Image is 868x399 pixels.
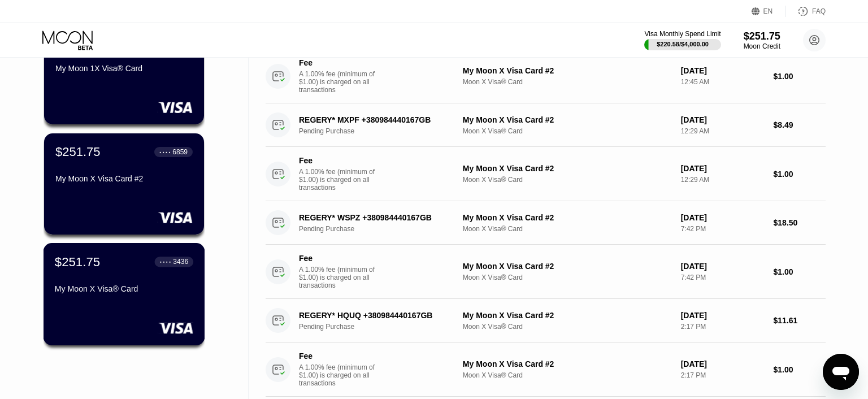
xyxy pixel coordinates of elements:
[812,7,826,15] div: FAQ
[463,274,672,281] div: Moon X Visa® Card
[266,103,826,147] div: REGERY* MXPF +380984440167GBPending PurchaseMy Moon X Visa Card #2Moon X Visa® Card[DATE]12:29 AM...
[681,274,765,281] div: 7:42 PM
[299,254,378,263] div: Fee
[55,174,193,183] div: My Moon X Visa Card #2
[172,148,188,156] div: 6859
[463,176,672,184] div: Moon X Visa® Card
[744,42,780,50] div: Moon Credit
[681,115,765,124] div: [DATE]
[681,359,765,368] div: [DATE]
[774,170,826,179] div: $1.00
[463,262,672,271] div: My Moon X Visa Card #2
[763,7,773,15] div: EN
[681,127,765,135] div: 12:29 AM
[299,127,468,135] div: Pending Purchase
[463,78,672,86] div: Moon X Visa® Card
[681,164,765,173] div: [DATE]
[299,352,378,361] div: Fee
[463,359,672,368] div: My Moon X Visa Card #2
[299,168,384,192] div: A 1.00% fee (minimum of $1.00) is charged on all transactions
[266,245,826,299] div: FeeA 1.00% fee (minimum of $1.00) is charged on all transactionsMy Moon X Visa Card #2Moon X Visa...
[681,78,765,86] div: 12:45 AM
[463,311,672,320] div: My Moon X Visa Card #2
[299,266,384,289] div: A 1.00% fee (minimum of $1.00) is charged on all transactions
[299,156,378,165] div: Fee
[744,31,780,42] div: $251.75
[55,64,193,73] div: My Moon 1X Visa® Card
[299,70,384,94] div: A 1.00% fee (minimum of $1.00) is charged on all transactions
[266,299,826,342] div: REGERY* HQUQ +380984440167GBPending PurchaseMy Moon X Visa Card #2Moon X Visa® Card[DATE]2:17 PM$...
[55,254,100,269] div: $251.75
[681,66,765,75] div: [DATE]
[44,23,204,124] div: $0.01● ● ● ●2352My Moon 1X Visa® Card
[159,150,171,154] div: ● ● ● ●
[463,115,672,124] div: My Moon X Visa Card #2
[173,258,188,266] div: 3436
[463,127,672,135] div: Moon X Visa® Card
[644,30,721,38] div: Visa Monthly Spend Limit
[463,371,672,379] div: Moon X Visa® Card
[299,58,378,67] div: Fee
[299,311,457,320] div: REGERY* HQUQ +380984440167GB
[774,316,826,325] div: $11.61
[681,262,765,271] div: [DATE]
[774,218,826,227] div: $18.50
[299,323,468,331] div: Pending Purchase
[681,371,765,379] div: 2:17 PM
[55,145,101,159] div: $251.75
[463,213,672,222] div: My Moon X Visa Card #2
[463,164,672,173] div: My Moon X Visa Card #2
[681,311,765,320] div: [DATE]
[681,225,765,233] div: 7:42 PM
[786,6,826,17] div: FAQ
[299,363,384,387] div: A 1.00% fee (minimum of $1.00) is charged on all transactions
[266,49,826,103] div: FeeA 1.00% fee (minimum of $1.00) is charged on all transactionsMy Moon X Visa Card #2Moon X Visa...
[752,6,786,17] div: EN
[266,342,826,397] div: FeeA 1.00% fee (minimum of $1.00) is charged on all transactionsMy Moon X Visa Card #2Moon X Visa...
[55,284,193,293] div: My Moon X Visa® Card
[657,41,709,47] div: $220.58 / $4,000.00
[299,225,468,233] div: Pending Purchase
[299,213,457,222] div: REGERY* WSPZ +380984440167GB
[681,213,765,222] div: [DATE]
[463,66,672,75] div: My Moon X Visa Card #2
[774,267,826,276] div: $1.00
[681,176,765,184] div: 12:29 AM
[774,120,826,129] div: $8.49
[463,225,672,233] div: Moon X Visa® Card
[299,115,457,124] div: REGERY* MXPF +380984440167GB
[160,260,171,263] div: ● ● ● ●
[681,323,765,331] div: 2:17 PM
[774,72,826,81] div: $1.00
[744,31,780,50] div: $251.75Moon Credit
[44,244,204,345] div: $251.75● ● ● ●3436My Moon X Visa® Card
[44,133,204,235] div: $251.75● ● ● ●6859My Moon X Visa Card #2
[266,201,826,245] div: REGERY* WSPZ +380984440167GBPending PurchaseMy Moon X Visa Card #2Moon X Visa® Card[DATE]7:42 PM$...
[463,323,672,331] div: Moon X Visa® Card
[266,147,826,201] div: FeeA 1.00% fee (minimum of $1.00) is charged on all transactionsMy Moon X Visa Card #2Moon X Visa...
[823,354,859,390] iframe: Button to launch messaging window
[774,365,826,374] div: $1.00
[644,30,721,50] div: Visa Monthly Spend Limit$220.58/$4,000.00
